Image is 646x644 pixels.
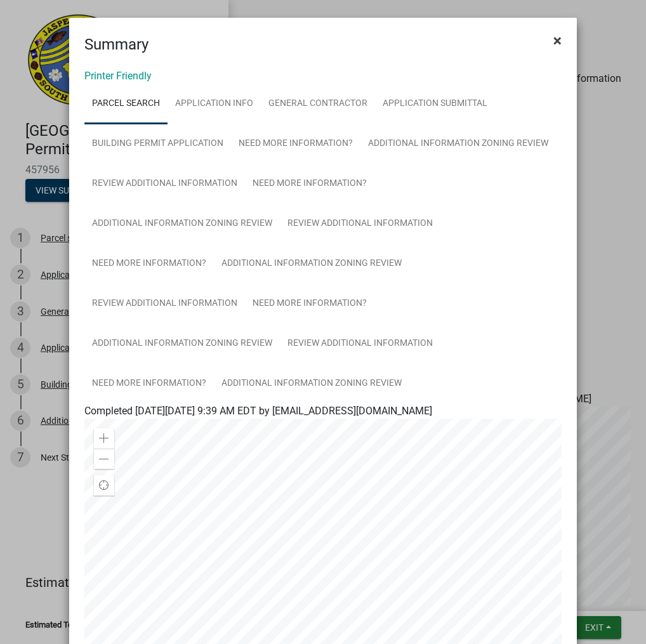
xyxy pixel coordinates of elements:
[84,70,152,82] a: Printer Friendly
[84,84,168,124] a: Parcel search
[375,84,495,124] a: Application Submittal
[168,84,261,124] a: Application Info
[84,405,432,417] span: Completed [DATE][DATE] 9:39 AM EDT by [EMAIL_ADDRESS][DOMAIN_NAME]
[84,364,214,404] a: Need More Information?
[214,364,409,404] a: Additional Information Zoning Review
[553,32,562,49] span: ×
[280,324,440,364] a: Review Additional Information
[261,84,375,124] a: General Contractor
[231,124,360,164] a: Need More Information?
[84,33,148,56] h4: Summary
[245,284,374,324] a: Need More Information?
[94,449,114,469] div: Zoom out
[94,428,114,449] div: Zoom in
[280,204,440,244] a: Review Additional Information
[84,244,214,284] a: Need More Information?
[360,124,556,164] a: Additional Information Zoning Review
[84,204,280,244] a: Additional Information Zoning Review
[543,23,572,58] button: Close
[84,164,245,204] a: Review Additional Information
[84,124,231,164] a: Building Permit Application
[84,324,280,364] a: Additional Information Zoning Review
[84,284,245,324] a: Review Additional Information
[94,475,114,496] div: Find my location
[214,244,409,284] a: Additional Information Zoning Review
[245,164,374,204] a: Need More Information?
